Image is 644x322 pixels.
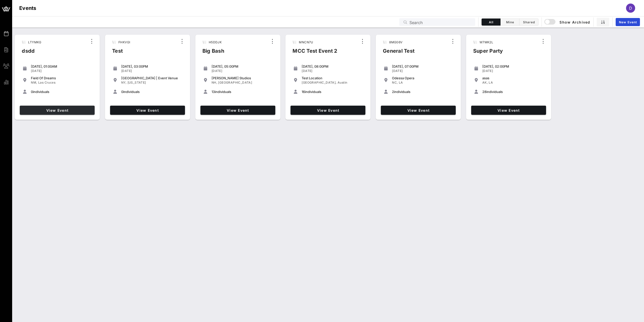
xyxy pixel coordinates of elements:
span: 0 [121,90,123,94]
div: [DATE], 05:00PM [212,64,273,68]
span: View Event [383,108,454,112]
button: All [482,18,501,26]
a: View Event [381,106,456,115]
span: [US_STATE] [128,81,146,84]
div: [DATE] [482,69,544,73]
span: NY, [121,81,127,84]
div: individuals [482,90,544,94]
div: individuals [212,90,273,94]
span: Mine [504,20,516,24]
div: Test [108,47,133,59]
div: [DATE], 07:00PM [392,64,454,68]
div: d [626,4,635,13]
h1: Events [19,4,36,12]
span: View Event [202,108,273,112]
span: NC, [392,81,398,84]
div: Test Location [302,76,363,80]
span: FHKVGI [118,40,130,44]
span: 2 [392,90,394,94]
a: View Event [290,106,365,115]
span: New Event [619,20,637,24]
span: H5DDJK [209,40,222,44]
div: [PERSON_NAME] Studios [212,76,273,80]
a: New Event [616,18,640,26]
span: Las Cruces [38,81,55,84]
span: NM, [31,81,37,84]
div: individuals [302,90,363,94]
div: individuals [121,90,183,94]
div: [DATE] [392,69,454,73]
div: [DATE] [302,69,363,73]
span: 13 [212,90,215,94]
div: [DATE] [121,69,183,73]
div: Super Party [469,47,507,59]
div: Field Of Dreams [31,76,93,80]
span: LA [489,81,493,84]
span: W7MK2L [480,40,493,44]
span: LA [399,81,403,84]
span: LTYMKG [28,40,41,44]
div: individuals [31,90,93,94]
span: [GEOGRAPHIC_DATA] [218,81,252,84]
div: [DATE], 02:00PM [482,64,544,68]
span: View Event [22,108,93,112]
a: View Event [20,106,95,115]
span: [GEOGRAPHIC_DATA], [302,81,337,84]
span: d [629,6,632,11]
span: NH, [212,81,217,84]
a: View Event [200,106,275,115]
span: MNCN7U [299,40,313,44]
div: [DATE], 01:00AM [31,64,93,68]
button: Show Archived [545,17,590,27]
span: View Event [293,108,363,112]
span: Show Archived [545,19,590,25]
span: 8MG06V [389,40,402,44]
span: 0 [31,90,33,94]
a: View Event [471,106,546,115]
span: Shared [523,20,535,24]
a: View Event [110,106,185,115]
span: View Event [112,108,183,112]
div: individuals [392,90,454,94]
div: dsdd [18,47,45,59]
span: Austin [338,81,347,84]
div: [DATE] [31,69,93,73]
div: Odessa Opera [392,76,454,80]
span: 28 [482,90,486,94]
div: General Test [379,47,419,59]
span: 16 [302,90,305,94]
div: MCC Test Event 2 [288,47,341,59]
span: All [485,20,497,24]
button: Shared [520,18,538,26]
div: [GEOGRAPHIC_DATA] | Event Venue [121,76,183,80]
div: [DATE] [212,69,273,73]
span: AK, [482,81,488,84]
div: asas [482,76,544,80]
div: [DATE], 03:00PM [121,64,183,68]
div: [DATE], 08:00PM [302,64,363,68]
button: Mine [501,18,520,26]
div: Big Bash [198,47,228,59]
span: View Event [473,108,544,112]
